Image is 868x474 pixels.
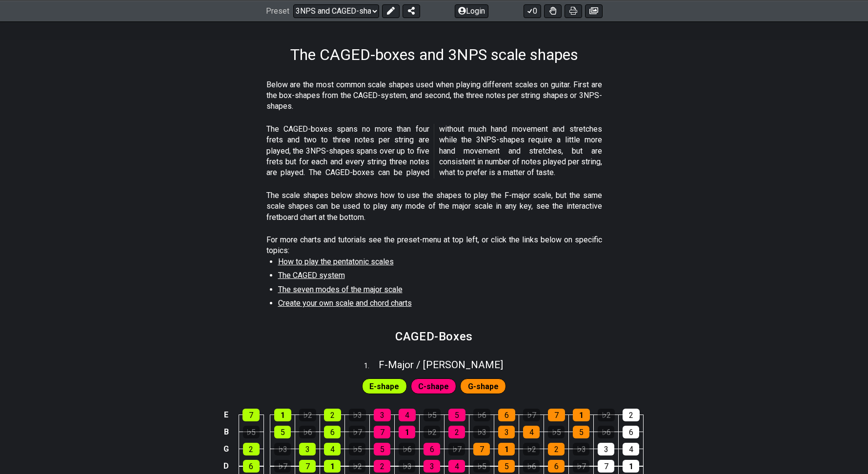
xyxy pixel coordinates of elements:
div: ♭7 [523,409,540,421]
td: E [221,407,232,424]
div: 1 [324,460,341,473]
div: 4 [448,460,465,473]
span: The seven modes of the major scale [278,285,403,294]
div: 4 [523,426,540,438]
div: 6 [498,409,515,421]
div: ♭3 [349,409,366,421]
div: ♭6 [399,443,415,455]
div: ♭2 [299,409,316,421]
td: B [221,423,232,440]
div: 5 [448,409,465,421]
button: Create image [585,4,603,18]
div: 1 [623,460,639,473]
div: 5 [374,443,390,455]
td: G [221,440,232,457]
button: Edit Preset [382,4,400,18]
div: 3 [374,409,391,421]
p: The CAGED-boxes spans no more than four frets and two to three notes per string are played, the 3... [266,124,602,178]
div: ♭5 [424,409,441,421]
div: 3 [299,443,316,455]
div: 3 [598,443,614,455]
div: 7 [374,426,390,438]
span: F - Major / [PERSON_NAME] [379,359,503,371]
div: 4 [623,443,639,455]
div: 3 [498,426,515,438]
button: Print [565,4,582,18]
div: 1 [498,443,515,455]
div: 7 [299,460,316,473]
div: 6 [324,426,341,438]
span: The CAGED system [278,271,345,280]
div: 7 [242,409,260,421]
div: ♭7 [448,443,465,455]
div: 5 [573,426,589,438]
div: 1 [573,409,590,421]
div: 7 [473,443,490,455]
button: Share Preset [403,4,420,18]
div: ♭5 [473,460,490,473]
button: 0 [524,4,541,18]
div: ♭7 [274,460,291,473]
div: 6 [424,443,440,455]
div: ♭2 [349,460,365,473]
div: ♭3 [573,443,589,455]
span: Create your own scale and chord charts [278,298,412,308]
div: 5 [498,460,515,473]
div: ♭6 [473,409,490,421]
div: ♭2 [424,426,440,438]
div: 7 [548,409,565,421]
div: 2 [623,409,640,421]
span: How to play the pentatonic scales [278,257,394,266]
div: ♭2 [523,443,540,455]
div: 1 [274,409,291,421]
div: 7 [598,460,614,473]
div: 6 [623,426,639,438]
div: 3 [424,460,440,473]
p: For more charts and tutorials see the preset-menu at top left, or click the links below on specif... [266,235,602,257]
div: ♭5 [243,426,260,438]
div: ♭3 [274,443,291,455]
div: ♭6 [523,460,540,473]
div: ♭5 [349,443,365,455]
div: ♭2 [598,409,615,421]
p: The scale shapes below shows how to use the shapes to play the F-major scale, but the same scale ... [266,190,602,223]
select: Preset [293,4,379,18]
div: 2 [374,460,390,473]
div: 6 [243,460,260,473]
div: 6 [548,460,565,473]
button: Login [455,4,488,18]
div: 2 [243,443,260,455]
span: First enable full edit mode to edit [418,379,449,394]
div: ♭3 [473,426,490,438]
h1: The CAGED-boxes and 3NPS scale shapes [290,45,578,64]
div: ♭3 [399,460,415,473]
h2: CAGED-Boxes [395,331,473,342]
div: 2 [324,409,341,421]
div: 4 [399,409,416,421]
div: ♭7 [573,460,589,473]
div: 2 [548,443,565,455]
button: Toggle Dexterity for all fretkits [544,4,562,18]
span: First enable full edit mode to edit [369,379,399,394]
p: Below are the most common scale shapes used when playing different scales on guitar. First are th... [266,79,602,112]
span: Preset [266,6,289,16]
div: ♭6 [598,426,614,438]
span: First enable full edit mode to edit [468,379,499,394]
div: 4 [324,443,341,455]
div: ♭7 [349,426,365,438]
div: 1 [399,426,415,438]
span: 1 . [364,361,379,372]
div: 5 [274,426,291,438]
div: ♭5 [548,426,565,438]
div: 2 [448,426,465,438]
div: ♭6 [299,426,316,438]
